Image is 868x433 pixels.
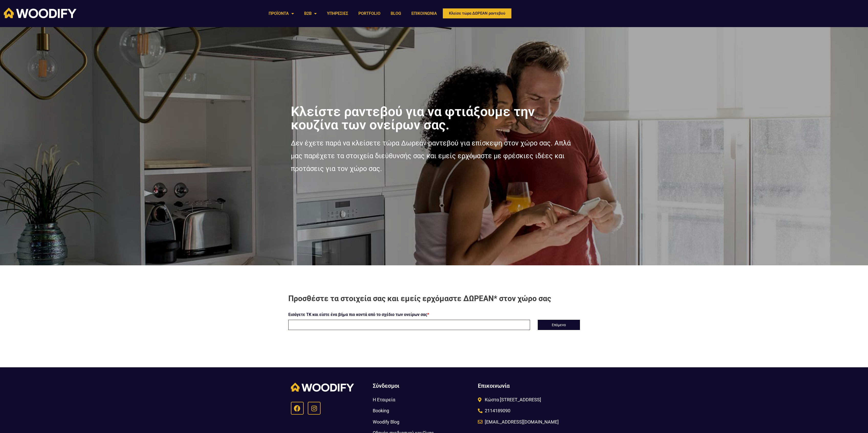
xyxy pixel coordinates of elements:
[442,8,512,19] a: Κλείσε τώρα ΔΩΡΕΑΝ ραντεβού
[373,406,473,415] a: Booking
[288,293,580,303] h2: Προσθέστε τα στοιχεία σας και εμείς ερχόμαστε ΔΩΡΕΑΝ* στον χώρο σας
[538,320,580,330] button: Επόμενο
[449,12,505,15] span: Κλείσε τώρα ΔΩΡΕΑΝ ραντεβού
[373,395,395,404] span: Η Εταιρεία
[373,418,399,426] span: Woodify Blog
[4,8,76,18] img: Woodify
[291,137,577,175] p: Δεν έχετε παρά να κλείσετε τώρα Δωρεάν ραντεβού για επίσκεψη στον χώρο σας. Απλά μας παρέχετε τα ...
[291,383,354,392] img: Woodify
[484,406,510,415] span: 2114189090
[386,8,406,19] a: BLOG
[373,418,473,426] a: Woodify Blog
[484,418,559,426] span: [EMAIL_ADDRESS][DOMAIN_NAME]
[406,8,442,19] a: ΕΠΙΚΟΙΝΩΝΙΑ
[478,406,576,415] a: 2114189090
[478,395,576,404] a: Κώστα [STREET_ADDRESS]
[484,395,541,404] span: Κώστα [STREET_ADDRESS]
[299,8,322,19] a: B2B
[478,418,576,426] a: [EMAIL_ADDRESS][DOMAIN_NAME]
[263,8,299,19] a: ΠΡΟΪΟΝΤΑ
[373,383,399,389] span: Σύνδεσμοι
[373,395,473,404] a: Η Εταιρεία
[288,311,429,318] label: Εισάγετε ΤΚ και είστε ένα βήμα πιο κοντά από το σχέδιο των ονείρων σας
[373,406,389,415] span: Booking
[291,105,577,132] h1: Κλείστε ραντεβού για να φτιάξουμε την κουζίνα των ονείρων σας.
[322,8,353,19] a: ΥΠΗΡΕΣΙΕΣ
[353,8,386,19] a: PORTFOLIO
[478,383,510,389] span: Επικοινωνία
[263,8,442,19] nav: Menu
